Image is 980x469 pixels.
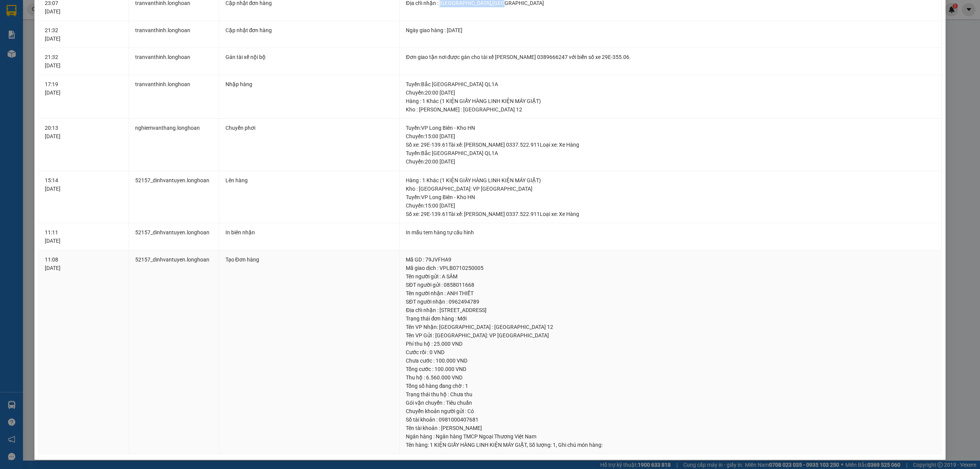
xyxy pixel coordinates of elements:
div: Số tài khoản : 0981000407681 [406,415,935,424]
div: Kho : [GEOGRAPHIC_DATA]: VP [GEOGRAPHIC_DATA] [406,185,935,193]
strong: BIÊN NHẬN VẬN CHUYỂN BẢO AN EXPRESS [16,11,127,29]
div: 17:19 [DATE] [45,80,122,97]
td: 52157_dinhvantuyen.longhoan [129,171,219,224]
div: Ngân hàng : Ngân hàng TMCP Ngoại Thương Việt Nam [406,432,935,441]
div: Kho : [PERSON_NAME] : [GEOGRAPHIC_DATA] 12 [406,105,935,114]
div: Trạng thái đơn hàng : Mới [406,314,935,323]
strong: (Công Ty TNHH Chuyển Phát Nhanh Bảo An - MST: 0109597835) [14,31,128,43]
td: tranvanthinh.longhoan [129,75,219,119]
div: Phí thu hộ : 25.000 VND [406,340,935,348]
span: 1 [553,442,556,448]
div: Tên VP Gửi : [GEOGRAPHIC_DATA]: VP [GEOGRAPHIC_DATA] [406,331,935,340]
div: Chuyển phơi [225,124,394,132]
div: Chưa cước : 100.000 VND [406,356,935,365]
td: 52157_dinhvantuyen.longhoan [129,250,219,454]
div: Tuyến : VP Long Biên - Kho HN Chuyến: 15:00 [DATE] Số xe: 29E-139.61 Tài xế: [PERSON_NAME] 0337.5... [406,193,935,218]
div: Cập nhật đơn hàng [225,26,394,34]
div: 21:32 [DATE] [45,26,122,43]
div: Hàng : 1 Khác (1 KIỆN GIẤY HÀNG LINH KIỆN MÁY GIẶT) [406,176,935,185]
div: In mẫu tem hàng tự cấu hình [406,228,935,237]
div: 15:14 [DATE] [45,176,122,193]
div: Đơn giao tận nơi được gán cho tài xế [PERSON_NAME] 0389666247 với biển số xe 29E-355.06. [406,53,935,61]
div: Thu hộ : 6.560.000 VND [406,373,935,382]
span: [PHONE_NUMBER] - [DOMAIN_NAME] [17,46,127,75]
div: Mã giao dịch : VPLB0710250005 [406,264,935,272]
div: Nhập hàng [225,80,394,88]
div: Tạo Đơn hàng [225,255,394,264]
div: Tuyến : Bắc [GEOGRAPHIC_DATA] QL1A Chuyến: 20:00 [DATE] [406,80,935,97]
div: Tổng cước : 100.000 VND [406,365,935,373]
div: 21:32 [DATE] [45,53,122,70]
div: Gán tài xế nội bộ [225,53,394,61]
div: Cước rồi : 0 VND [406,348,935,356]
div: Gói vận chuyển : Tiêu chuẩn [406,399,935,407]
div: Tổng số hàng đang chờ : 1 [406,382,935,390]
div: Mã GD : 79JVFHA9 [406,255,935,264]
div: Lên hàng [225,176,394,185]
td: tranvanthinh.longhoan [129,21,219,48]
td: nghiemvanthang.longhoan [129,119,219,171]
div: SĐT người nhận : 0962494789 [406,297,935,306]
div: Tên tài khoản : [PERSON_NAME] [406,424,935,432]
div: Chuyển khoản người gửi : Có [406,407,935,415]
div: Tên VP Nhận: [GEOGRAPHIC_DATA] : [GEOGRAPHIC_DATA] 12 [406,323,935,331]
div: 20:13 [DATE] [45,124,122,141]
div: Tên hàng: , Số lượng: , Ghi chú món hàng: [406,441,935,449]
div: Tuyến : VP Long Biên - Kho HN Chuyến: 15:00 [DATE] Số xe: 29E-139.61 Tài xế: [PERSON_NAME] 0337.5... [406,124,935,149]
div: Hàng : 1 Khác (1 KIỆN GIẤY HÀNG LINH KIỆN MÁY GIẶT) [406,97,935,105]
div: Tên người nhận : ANH THIẾT [406,289,935,297]
div: Trạng thái thu hộ : Chưa thu [406,390,935,399]
div: 11:08 [DATE] [45,255,122,272]
div: Tên người gửi : A SÂM [406,272,935,281]
div: 11:11 [DATE] [45,228,122,245]
td: tranvanthinh.longhoan [129,48,219,75]
div: SĐT người gửi : 0858011668 [406,281,935,289]
div: Ngày giao hàng : [DATE] [406,26,935,34]
td: 52157_dinhvantuyen.longhoan [129,223,219,250]
div: Tuyến : Bắc [GEOGRAPHIC_DATA] QL1A Chuyến: 20:00 [DATE] [406,149,935,166]
div: In biên nhận [225,228,394,237]
div: Địa chỉ nhận : [STREET_ADDRESS] [406,306,935,314]
span: 1 KIỆN GIẤY HÀNG LINH KIỆN MÁY GIẶT [430,442,527,448]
